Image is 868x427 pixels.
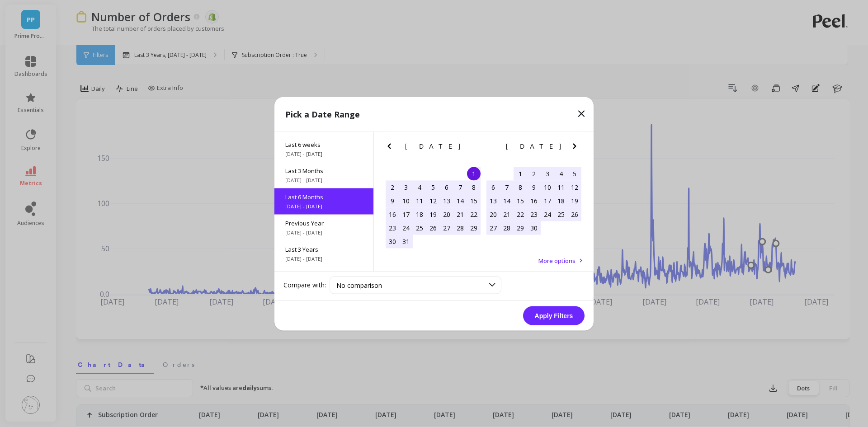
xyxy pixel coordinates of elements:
[527,180,541,194] div: Choose Wednesday, April 9th, 2025
[568,180,581,194] div: Choose Saturday, April 12th, 2025
[486,207,500,221] div: Choose Sunday, April 20th, 2025
[426,194,440,207] div: Choose Wednesday, March 12th, 2025
[384,141,398,155] button: Previous Month
[386,221,399,235] div: Choose Sunday, March 23rd, 2025
[568,194,581,207] div: Choose Saturday, April 19th, 2025
[440,180,453,194] div: Choose Thursday, March 6th, 2025
[514,207,527,221] div: Choose Tuesday, April 22nd, 2025
[426,207,440,221] div: Choose Wednesday, March 19th, 2025
[399,180,413,194] div: Choose Monday, March 3rd, 2025
[405,142,462,150] span: [DATE]
[440,221,453,235] div: Choose Thursday, March 27th, 2025
[440,194,453,207] div: Choose Thursday, March 13th, 2025
[485,141,499,155] button: Previous Month
[527,221,541,235] div: Choose Wednesday, April 30th, 2025
[283,281,326,290] label: Compare with:
[453,207,467,221] div: Choose Friday, March 21st, 2025
[386,167,481,248] div: month 2025-03
[527,207,541,221] div: Choose Wednesday, April 23rd, 2025
[569,141,584,155] button: Next Month
[554,207,568,221] div: Choose Friday, April 25th, 2025
[514,194,527,207] div: Choose Tuesday, April 15th, 2025
[399,207,413,221] div: Choose Monday, March 17th, 2025
[554,180,568,194] div: Choose Friday, April 11th, 2025
[285,219,363,227] span: Previous Year
[541,194,554,207] div: Choose Thursday, April 17th, 2025
[285,166,363,174] span: Last 3 Months
[453,180,467,194] div: Choose Friday, March 7th, 2025
[285,176,363,183] span: [DATE] - [DATE]
[486,167,581,235] div: month 2025-04
[568,207,581,221] div: Choose Saturday, April 26th, 2025
[467,180,481,194] div: Choose Saturday, March 8th, 2025
[467,207,481,221] div: Choose Saturday, March 22nd, 2025
[426,221,440,235] div: Choose Wednesday, March 26th, 2025
[514,180,527,194] div: Choose Tuesday, April 8th, 2025
[514,221,527,235] div: Choose Tuesday, April 29th, 2025
[514,167,527,180] div: Choose Tuesday, April 1st, 2025
[285,192,363,201] span: Last 6 Months
[541,180,554,194] div: Choose Thursday, April 10th, 2025
[453,194,467,207] div: Choose Friday, March 14th, 2025
[336,281,382,289] span: No comparison
[285,150,363,157] span: [DATE] - [DATE]
[285,108,360,120] p: Pick a Date Range
[486,221,500,235] div: Choose Sunday, April 27th, 2025
[523,306,585,325] button: Apply Filters
[285,202,363,210] span: [DATE] - [DATE]
[467,167,481,180] div: Choose Saturday, March 1st, 2025
[285,255,363,262] span: [DATE] - [DATE]
[399,194,413,207] div: Choose Monday, March 10th, 2025
[386,235,399,248] div: Choose Sunday, March 30th, 2025
[285,229,363,236] span: [DATE] - [DATE]
[386,207,399,221] div: Choose Sunday, March 16th, 2025
[486,194,500,207] div: Choose Sunday, April 13th, 2025
[500,180,514,194] div: Choose Monday, April 7th, 2025
[527,167,541,180] div: Choose Wednesday, April 2nd, 2025
[413,207,426,221] div: Choose Tuesday, March 18th, 2025
[386,180,399,194] div: Choose Sunday, March 2nd, 2025
[467,221,481,235] div: Choose Saturday, March 29th, 2025
[541,207,554,221] div: Choose Thursday, April 24th, 2025
[568,167,581,180] div: Choose Saturday, April 5th, 2025
[440,207,453,221] div: Choose Thursday, March 20th, 2025
[468,141,483,155] button: Next Month
[500,207,514,221] div: Choose Monday, April 21st, 2025
[486,180,500,194] div: Choose Sunday, April 6th, 2025
[413,194,426,207] div: Choose Tuesday, March 11th, 2025
[554,194,568,207] div: Choose Friday, April 18th, 2025
[527,194,541,207] div: Choose Wednesday, April 16th, 2025
[413,221,426,235] div: Choose Tuesday, March 25th, 2025
[399,235,413,248] div: Choose Monday, March 31st, 2025
[399,221,413,235] div: Choose Monday, March 24th, 2025
[386,194,399,207] div: Choose Sunday, March 9th, 2025
[541,167,554,180] div: Choose Thursday, April 3rd, 2025
[413,180,426,194] div: Choose Tuesday, March 4th, 2025
[467,194,481,207] div: Choose Saturday, March 15th, 2025
[453,221,467,235] div: Choose Friday, March 28th, 2025
[500,194,514,207] div: Choose Monday, April 14th, 2025
[538,256,576,264] span: More options
[285,140,363,148] span: Last 6 weeks
[506,142,562,150] span: [DATE]
[285,245,363,253] span: Last 3 Years
[554,167,568,180] div: Choose Friday, April 4th, 2025
[426,180,440,194] div: Choose Wednesday, March 5th, 2025
[500,221,514,235] div: Choose Monday, April 28th, 2025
